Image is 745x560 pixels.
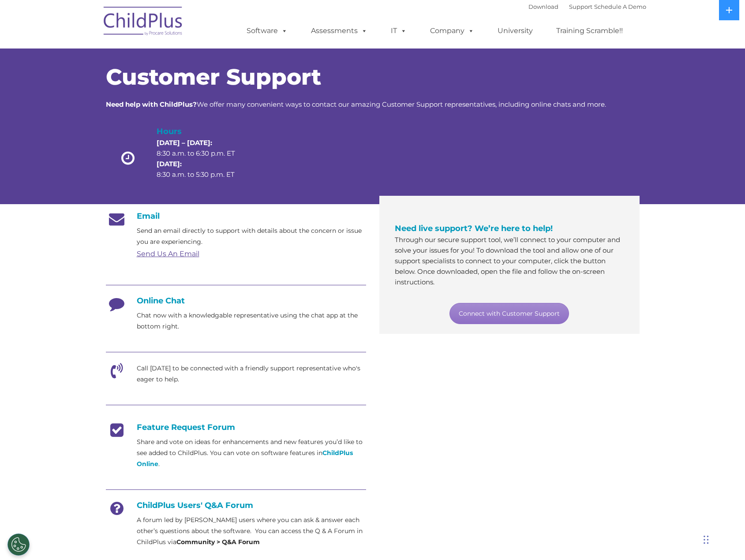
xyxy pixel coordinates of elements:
p: Call [DATE] to be connected with a friendly support representative who's eager to help. [137,363,366,385]
h4: ChildPlus Users' Q&A Forum [106,500,366,510]
span: Need live support? We’re here to help! [395,224,553,233]
p: Send an email directly to support with details about the concern or issue you are experiencing. [137,225,366,247]
p: Chat now with a knowledgable representative using the chat app at the bottom right. [137,310,366,332]
a: Training Scramble!! [547,22,632,40]
iframe: Chat Widget [701,518,745,560]
a: University [489,22,542,40]
a: IT [382,22,416,40]
p: Share and vote on ideas for enhancements and new features you’d like to see added to ChildPlus. Y... [137,437,366,470]
a: Assessments [302,22,376,40]
div: Drag [704,526,709,553]
img: ChildPlus by Procare Solutions [99,0,187,45]
span: Customer Support [106,63,321,90]
h4: Email [106,211,366,221]
a: Send Us An Email [137,250,199,258]
button: Cookies Settings [7,534,30,556]
a: ChildPlus Online [137,449,353,468]
a: Schedule A Demo [594,3,646,10]
h4: Feature Request Forum [106,422,366,432]
span: We offer many convenient ways to contact our amazing Customer Support representatives, including ... [106,100,606,108]
strong: Need help with ChildPlus? [106,100,197,108]
a: Download [528,3,558,10]
strong: [DATE] – [DATE]: [157,138,212,147]
p: A forum led by [PERSON_NAME] users where you can ask & answer each other’s questions about the so... [137,515,366,548]
h4: Online Chat [106,296,366,306]
strong: Community > Q&A Forum [176,538,260,546]
p: 8:30 a.m. to 6:30 p.m. ET 8:30 a.m. to 5:30 p.m. ET [157,138,250,180]
h4: Hours [157,125,250,138]
a: Company [421,22,483,40]
a: Connect with Customer Support [449,303,569,324]
a: Software [238,22,296,40]
font: | [528,3,646,10]
strong: [DATE]: [157,160,182,168]
a: Support [569,3,592,10]
p: Through our secure support tool, we’ll connect to your computer and solve your issues for you! To... [395,235,624,287]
